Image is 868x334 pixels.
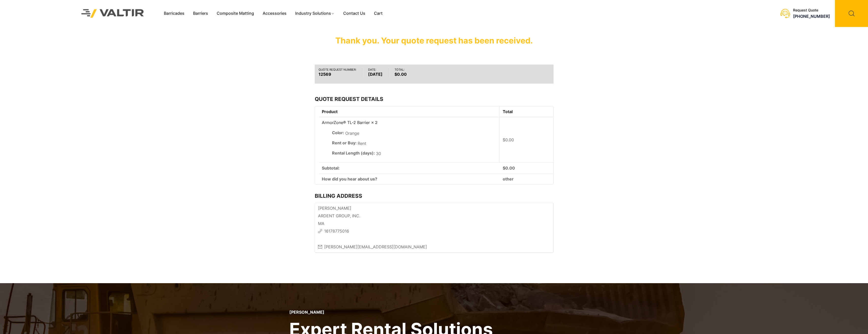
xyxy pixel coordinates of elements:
address: [PERSON_NAME] ARDENT GROUP, INC. MA [315,203,554,253]
bdi: 0.00 [503,137,514,142]
li: Date: [368,68,389,77]
p: Orange [332,130,497,137]
strong: Rental Length (days): [332,150,375,156]
a: Industry Solutions [291,10,339,17]
strong: Rent or Buy: [332,140,357,146]
p: [PERSON_NAME][EMAIL_ADDRESS][DOMAIN_NAME] [318,243,550,251]
strong: Color: [332,130,344,136]
p: Rent [332,140,497,147]
p: Thank you. Your quote request has been received. [315,33,554,48]
th: Subtotal: [319,162,500,173]
p: [PERSON_NAME] [289,310,493,315]
a: Contact Us [339,10,370,17]
strong: 12569 [319,71,356,77]
li: Quote request number: [319,68,362,77]
th: Product [319,106,500,117]
strong: [DATE] [368,71,383,77]
th: How did you hear about us? [319,173,500,184]
a: ArmorZone® TL-2 Barrier [322,120,370,125]
h2: Quote request details [315,96,554,102]
span: $ [503,165,505,171]
h2: Billing address [315,193,554,199]
a: Cart [370,10,387,17]
a: Barricades [160,10,189,17]
div: Request Quote [793,8,830,12]
li: Total: [394,68,413,77]
img: Valtir Rentals [75,3,151,24]
strong: × 2 [371,120,377,125]
span: $ [503,137,505,142]
p: 30 [332,150,497,158]
a: Composite Matting [212,10,258,17]
bdi: 0.00 [394,72,407,77]
span: 0.00 [503,165,515,171]
a: Accessories [258,10,291,17]
span: $ [394,72,397,77]
th: Total [500,106,553,117]
td: other [500,173,553,184]
a: Barriers [189,10,212,17]
p: 16178775016 [318,227,550,235]
a: [PHONE_NUMBER] [793,14,830,19]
